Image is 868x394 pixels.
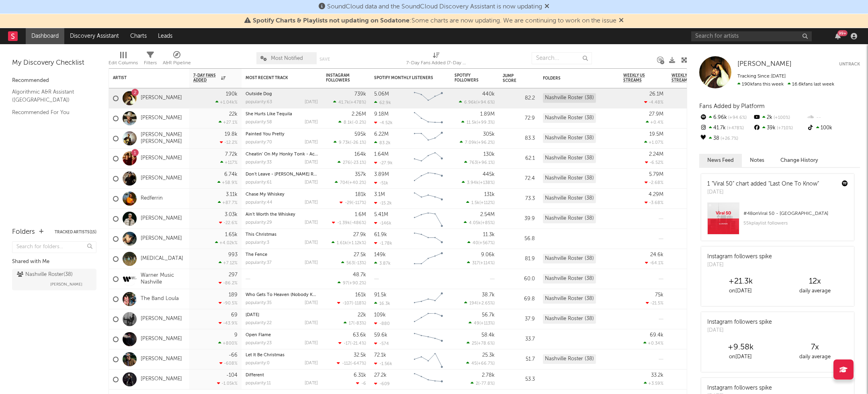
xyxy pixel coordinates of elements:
span: 1.5k [471,201,479,205]
a: [PERSON_NAME] [141,336,182,343]
div: A&R Pipeline [163,48,191,71]
span: SoundCloud data and the SoundCloud Discovery Assistant is now updating [327,4,542,10]
div: popularity: 3 [246,241,269,245]
div: 3.87k [374,261,391,266]
div: Painted You Pretty [246,132,318,137]
a: [PERSON_NAME] [141,316,182,323]
div: Nashville Roster (38) [543,174,596,183]
div: popularity: 70 [246,140,272,145]
div: -4.52k [374,120,393,125]
span: -1.39k [337,221,350,225]
div: 1.64M [374,152,389,157]
div: She Hurts Like Tequila [246,112,318,116]
div: Ain't Worth the Whiskey [246,212,318,217]
div: 161k [355,292,366,298]
div: # 48 on Viral 50 - [GEOGRAPHIC_DATA] [743,209,848,218]
a: Cheatin' On My Honky Tonk - Acoustic [246,152,328,157]
div: -90.5 % [219,300,237,306]
div: +21.3k [703,277,778,286]
a: Warner Music Nashville [141,272,185,286]
div: [DATE] [305,180,318,185]
div: ( ) [467,240,495,245]
div: ( ) [459,100,495,105]
a: Recommended For You [12,108,88,117]
div: -27.9k [374,160,393,165]
input: Search for artists [691,31,812,41]
span: 317 [472,261,479,265]
div: Most Recent Track [246,76,306,80]
a: Discovery Assistant [64,28,125,44]
a: [PERSON_NAME] [737,60,792,68]
a: Different [246,373,264,378]
div: 38.7k [482,292,495,298]
div: ( ) [461,120,495,125]
span: 8.1k [344,120,352,125]
div: 595k [354,132,366,137]
div: [DATE] [305,220,318,225]
a: "Last One To Know" [768,181,819,187]
a: Nashville Roster(38)[PERSON_NAME] [12,269,96,290]
span: +90.2 % [349,281,365,286]
a: Let It Be Christmas [246,353,285,357]
div: 81.9 [503,254,535,264]
div: This Christmas [246,233,318,237]
div: Instagram Followers [326,73,354,83]
a: [PERSON_NAME] [141,155,182,162]
a: [PERSON_NAME] [141,235,182,242]
a: #48onViral 50 - [GEOGRAPHIC_DATA]55kplaylist followers [701,202,854,241]
div: +1.07 % [644,140,663,145]
div: 9.18M [374,112,389,117]
div: 1 "Viral 50" chart added [707,180,819,188]
div: -15.2k [374,200,392,206]
div: A&R Pipeline [163,58,191,68]
button: 99+ [835,33,841,39]
div: +7.12 % [219,260,237,265]
div: Nashville Roster (38) [543,93,596,103]
div: 297 [229,272,237,278]
div: 12 x [778,277,852,286]
span: -486 % [351,221,365,225]
div: +58.9 % [217,180,237,185]
span: 41.7k [338,100,349,105]
span: +40.2 % [349,181,365,185]
a: Who Gets To Heaven (Nobody Knows) [246,293,325,297]
div: 7-Day Fans Added (7-Day Fans Added) [406,58,467,68]
div: ( ) [340,200,366,205]
div: 1.65k [225,232,237,237]
span: -26.1 % [351,141,365,145]
a: [PERSON_NAME] [141,356,182,363]
div: Don't Leave - Jolene Remix [246,172,318,177]
div: 7.72k [225,152,237,157]
div: +0.4 % [646,120,663,125]
div: popularity: 29 [246,220,272,225]
div: ( ) [466,200,495,205]
div: 1.89M [480,112,495,117]
span: Weekly US Streams [623,73,651,83]
div: ( ) [338,160,366,165]
div: Artist [113,76,173,80]
div: Folders [543,76,603,81]
div: 5.41M [374,212,388,217]
a: Algorithmic A&R Assistant ([GEOGRAPHIC_DATA]) [12,88,88,104]
div: 61.9k [374,232,387,237]
div: Folders [12,227,35,237]
div: -6.52 % [645,160,663,165]
div: Filters [144,48,157,71]
span: Most Notified [271,56,303,61]
div: 27.5k [354,252,366,257]
div: Nashville Roster (38) [543,133,596,143]
div: -3.68 % [645,200,663,205]
div: 83.2k [374,140,391,145]
span: 763 [469,161,477,165]
span: -117 % [353,201,365,205]
div: 4.29M [649,192,663,197]
span: +478 % [726,126,744,131]
a: Ain't Worth the Whiskey [246,212,295,217]
span: +26.7 % [719,137,738,141]
a: [MEDICAL_DATA] [141,255,183,262]
span: +138 % [480,181,493,185]
div: popularity: 37 [246,261,272,265]
a: [DATE] [246,313,259,317]
a: [PERSON_NAME] [141,115,182,122]
span: 563 [346,261,354,265]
